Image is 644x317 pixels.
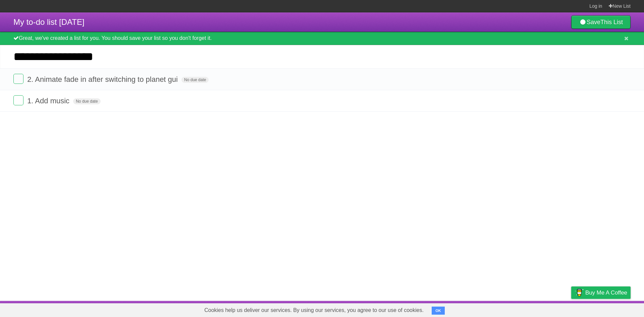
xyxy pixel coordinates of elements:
span: No due date [73,98,100,104]
label: Star task [590,74,602,85]
label: Done [13,74,23,84]
span: 2. Animate fade in after switching to planet gui [27,75,179,84]
a: Suggest a feature [588,303,631,315]
span: Buy me a coffee [585,287,627,299]
a: Developers [504,303,531,315]
button: OK [432,307,445,315]
span: No due date [181,77,209,83]
a: Buy me a coffee [571,286,631,299]
span: My to-do list [DATE] [13,17,85,27]
a: Privacy [562,303,580,315]
a: Terms [540,303,554,315]
b: This List [600,19,623,25]
img: Buy me a coffee [575,287,584,298]
label: Done [13,95,23,105]
span: 1. Add music [27,97,71,105]
a: SaveThis List [571,15,631,29]
label: Star task [590,95,602,106]
span: Cookies help us deliver our services. By using our services, you agree to our use of cookies. [198,304,430,317]
a: About [482,303,496,315]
